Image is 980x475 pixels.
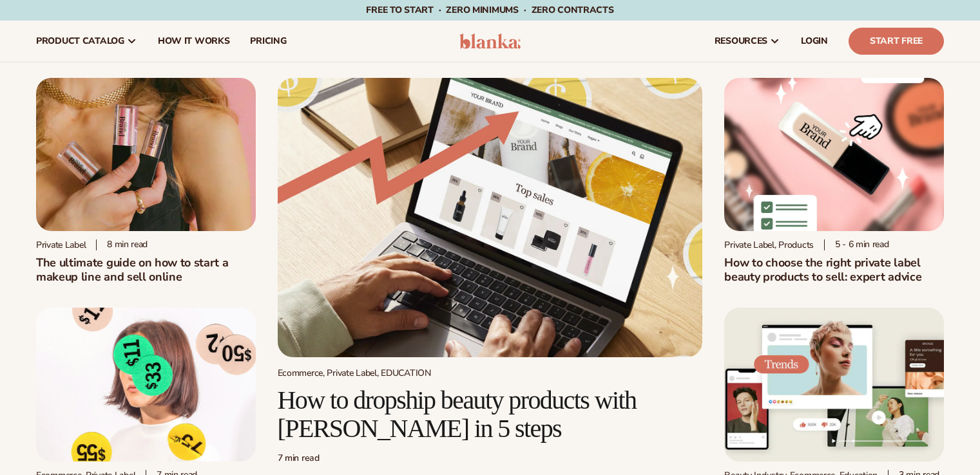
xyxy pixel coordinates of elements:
[824,239,889,250] div: 5 - 6 min read
[250,36,286,46] span: pricing
[724,256,944,284] h2: How to choose the right private label beauty products to sell: expert advice
[36,256,256,284] h1: The ultimate guide on how to start a makeup line and sell online
[791,21,838,62] a: LOGIN
[148,21,240,62] a: How It Works
[724,78,944,284] a: Private Label Beauty Products Click Private Label, Products 5 - 6 min readHow to choose the right...
[724,308,944,461] img: Social media trends this week (Updated weekly)
[240,21,296,62] a: pricing
[26,21,148,62] a: product catalog
[715,36,767,46] span: resources
[36,36,124,46] span: product catalog
[724,239,814,250] div: Private Label, Products
[36,78,256,231] img: Person holding branded make up with a solid pink background
[704,21,791,62] a: resources
[459,33,521,49] img: logo
[724,78,944,231] img: Private Label Beauty Products Click
[366,4,613,16] span: Free to start · ZERO minimums · ZERO contracts
[801,36,828,46] span: LOGIN
[36,78,256,284] a: Person holding branded make up with a solid pink background Private label 8 min readThe ultimate ...
[96,239,148,250] div: 8 min read
[849,28,944,55] a: Start Free
[278,368,703,378] div: Ecommerce, Private Label, EDUCATION
[278,386,703,443] h2: How to dropship beauty products with [PERSON_NAME] in 5 steps
[36,308,256,461] img: Profitability of private label company
[278,78,703,357] img: Growing money with ecommerce
[278,453,703,464] div: 7 min read
[36,239,86,250] div: Private label
[158,36,230,46] span: How It Works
